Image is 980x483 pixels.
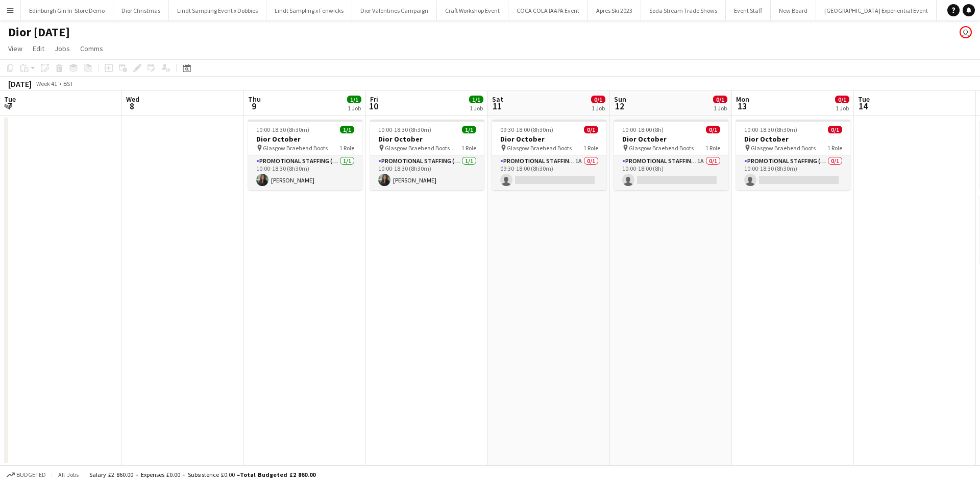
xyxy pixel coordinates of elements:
[492,120,606,190] app-job-card: 09:30-18:00 (8h30m)0/1Dior October Glasgow Braehead Boots1 RolePromotional Staffing (Sales Staff)...
[369,100,378,112] span: 10
[21,1,113,20] button: Edinburgh Gin In-Store Demo
[4,95,16,104] span: Tue
[629,144,694,152] span: Glasgow Braehead Boots
[340,126,354,133] span: 1/1
[736,134,850,144] h3: Dior October
[705,144,720,152] span: 1 Role
[266,1,352,20] button: Lindt Sampling x Fenwicks
[744,126,797,133] span: 10:00-18:30 (8h30m)
[614,155,728,190] app-card-role: Promotional Staffing (Sales Staff)1A0/110:00-18:00 (8h)
[736,95,749,104] span: Mon
[622,126,664,133] span: 10:00-18:00 (8h)
[734,100,749,112] span: 13
[614,95,626,104] span: Sun
[713,96,727,103] span: 0/1
[736,120,850,190] app-job-card: 10:00-18:30 (8h30m)0/1Dior October Glasgow Braehead Boots1 RolePromotional Staffing (Sales Staff)...
[736,155,850,190] app-card-role: Promotional Staffing (Sales Staff)0/110:00-18:30 (8h30m)
[76,42,107,55] a: Comms
[828,126,842,133] span: 0/1
[856,100,870,112] span: 14
[126,95,139,104] span: Wed
[714,104,727,112] div: 1 Job
[469,96,483,103] span: 1/1
[248,134,362,144] h3: Dior October
[462,126,476,133] span: 1/1
[256,126,309,133] span: 10:00-18:30 (8h30m)
[370,120,484,190] app-job-card: 10:00-18:30 (8h30m)1/1Dior October Glasgow Braehead Boots1 RolePromotional Staffing (Sales Staff)...
[352,1,437,20] button: Dior Valentines Campaign
[507,144,572,152] span: Glasgow Braehead Boots
[612,100,626,112] span: 12
[858,95,870,104] span: Tue
[836,104,849,112] div: 1 Job
[125,100,139,112] span: 8
[641,1,726,20] button: Soda Stream Trade Shows
[816,1,937,20] button: [GEOGRAPHIC_DATA] Experiential Event
[583,144,598,152] span: 1 Role
[370,155,484,190] app-card-role: Promotional Staffing (Sales Staff)1/110:00-18:30 (8h30m)[PERSON_NAME]
[240,471,315,478] span: Total Budgeted £2 860.00
[370,95,378,104] span: Fri
[726,1,771,20] button: Event Staff
[591,96,605,103] span: 0/1
[247,100,261,112] span: 9
[3,100,16,112] span: 7
[508,1,588,20] button: COCA COLA IAAPA Event
[706,126,720,133] span: 0/1
[771,1,816,20] button: New Board
[248,155,362,190] app-card-role: Promotional Staffing (Sales Staff)1/110:00-18:30 (8h30m)[PERSON_NAME]
[461,144,476,152] span: 1 Role
[34,80,59,87] span: Week 41
[29,42,48,55] a: Edit
[370,134,484,144] h3: Dior October
[56,471,81,478] span: All jobs
[588,1,641,20] button: Apres Ski 2023
[33,44,44,53] span: Edit
[113,1,169,20] button: Dior Christmas
[385,144,450,152] span: Glasgow Braehead Boots
[500,126,553,133] span: 09:30-18:00 (8h30m)
[492,95,503,104] span: Sat
[614,120,728,190] app-job-card: 10:00-18:00 (8h)0/1Dior October Glasgow Braehead Boots1 RolePromotional Staffing (Sales Staff)1A0...
[584,126,598,133] span: 0/1
[378,126,431,133] span: 10:00-18:30 (8h30m)
[835,96,849,103] span: 0/1
[470,104,483,112] div: 1 Job
[8,44,22,53] span: View
[827,144,842,152] span: 1 Role
[89,471,315,478] div: Salary £2 860.00 + Expenses £0.00 + Subsistence £0.00 =
[339,144,354,152] span: 1 Role
[751,144,816,152] span: Glasgow Braehead Boots
[63,80,73,87] div: BST
[492,134,606,144] h3: Dior October
[347,96,361,103] span: 1/1
[169,1,266,20] button: Lindt Sampling Event x Dobbies
[437,1,508,20] button: Craft Workshop Event
[5,469,47,480] button: Budgeted
[51,42,74,55] a: Jobs
[263,144,328,152] span: Glasgow Braehead Boots
[348,104,361,112] div: 1 Job
[960,26,972,38] app-user-avatar: Joanne Milne
[80,44,103,53] span: Comms
[492,155,606,190] app-card-role: Promotional Staffing (Sales Staff)1A0/109:30-18:00 (8h30m)
[491,100,503,112] span: 11
[4,42,27,55] a: View
[248,95,261,104] span: Thu
[592,104,605,112] div: 1 Job
[55,44,70,53] span: Jobs
[614,134,728,144] h3: Dior October
[8,79,32,89] div: [DATE]
[8,25,70,40] h1: Dior [DATE]
[16,471,46,478] span: Budgeted
[248,120,362,190] app-job-card: 10:00-18:30 (8h30m)1/1Dior October Glasgow Braehead Boots1 RolePromotional Staffing (Sales Staff)...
